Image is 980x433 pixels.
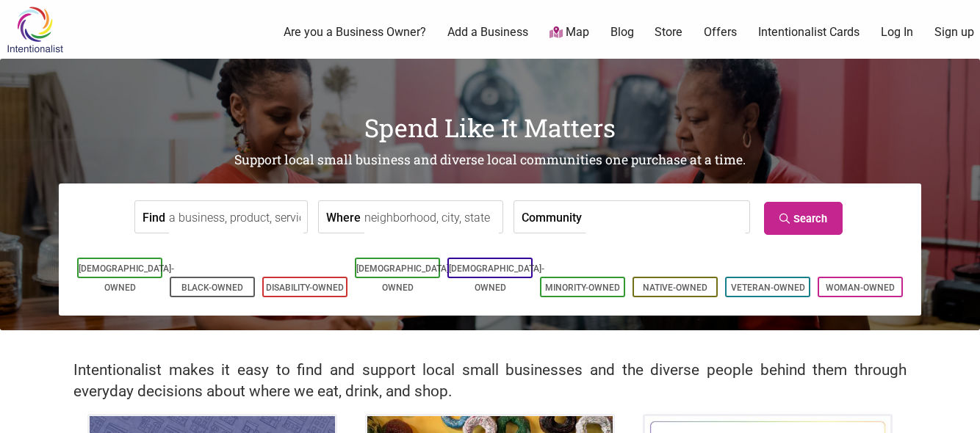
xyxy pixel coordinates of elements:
[881,24,913,40] a: Log In
[169,201,303,234] input: a business, product, service
[643,283,707,293] a: Native-Owned
[284,24,426,40] a: Are you a Business Owner?
[522,201,582,233] label: Community
[704,24,737,40] a: Offers
[934,24,974,40] a: Sign up
[655,24,682,40] a: Store
[758,24,860,40] a: Intentionalist Cards
[447,24,528,40] a: Add a Business
[364,201,499,234] input: neighborhood, city, state
[764,202,843,235] a: Search
[73,360,907,402] h2: Intentionalist makes it easy to find and support local small businesses and the diverse people be...
[826,283,895,293] a: Woman-Owned
[266,283,344,293] a: Disability-Owned
[181,283,243,293] a: Black-Owned
[326,201,361,233] label: Where
[610,24,634,40] a: Blog
[143,201,165,233] label: Find
[449,263,544,293] a: [DEMOGRAPHIC_DATA]-Owned
[550,24,589,41] a: Map
[731,283,805,293] a: Veteran-Owned
[545,283,620,293] a: Minority-Owned
[356,263,452,293] a: [DEMOGRAPHIC_DATA]-Owned
[79,263,174,293] a: [DEMOGRAPHIC_DATA]-Owned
